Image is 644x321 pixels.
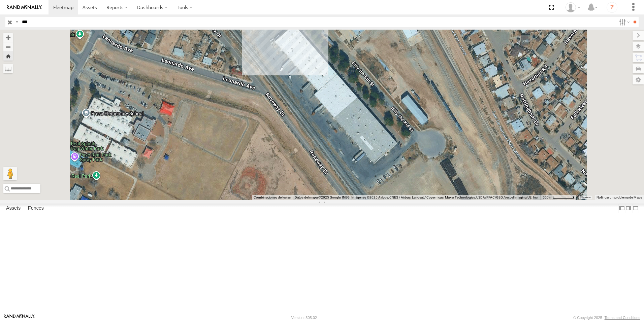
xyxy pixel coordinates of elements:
label: Search Filter Options [616,17,631,27]
a: Terms and Conditions [605,316,640,320]
a: Notificar un problema de Maps [597,195,642,199]
button: Escala del mapa: 500 m por 61 píxeles [541,195,576,200]
label: Dock Summary Table to the Left [618,204,625,213]
label: Search Query [14,17,20,27]
label: Hide Summary Table [632,204,639,213]
div: Zulma Brisa Rios [563,2,583,12]
a: Visit our Website [4,314,35,321]
label: Fences [25,204,47,213]
div: Version: 305.02 [291,316,317,320]
img: rand-logo.svg [7,5,42,10]
span: 500 m [543,195,552,199]
button: Combinaciones de teclas [254,195,291,200]
button: Zoom Home [3,51,13,61]
i: ? [607,2,617,13]
button: Zoom in [3,33,13,42]
button: Arrastra al hombrecito al mapa para abrir Street View [3,167,17,180]
label: Assets [3,204,24,213]
a: Términos [580,196,591,199]
div: © Copyright 2025 - [573,316,640,320]
label: Map Settings [633,75,644,84]
label: Measure [3,64,13,73]
button: Zoom out [3,42,13,51]
label: Dock Summary Table to the Right [625,204,632,213]
span: Datos del mapa ©2025 Google, INEGI Imágenes ©2025 Airbus, CNES / Airbus, Landsat / Copernicus, Ma... [295,195,539,199]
